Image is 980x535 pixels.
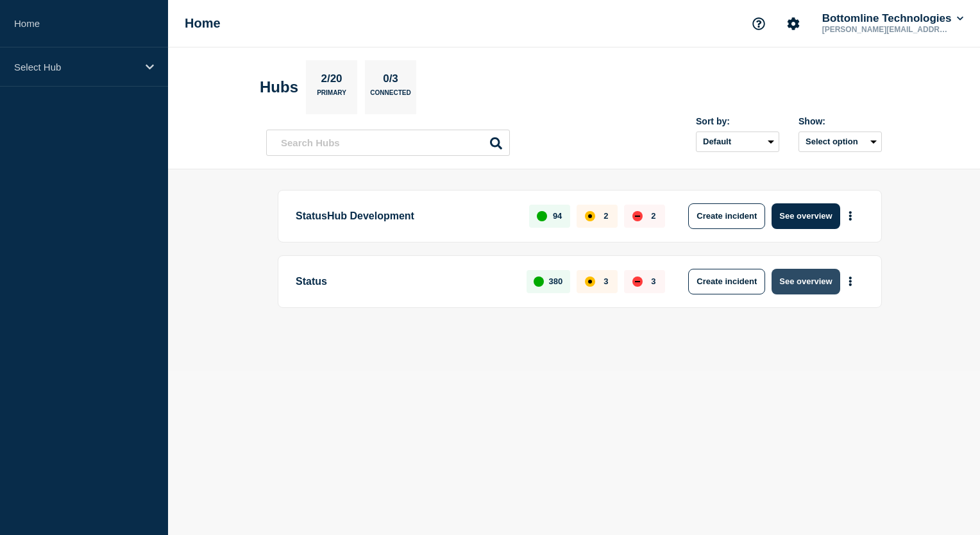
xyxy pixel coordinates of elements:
button: Create incident [688,269,765,294]
div: down [632,276,643,287]
button: More actions [842,204,859,228]
p: 3 [604,276,608,286]
div: up [537,211,547,221]
p: StatusHub Development [296,203,514,229]
button: Account settings [780,10,807,37]
div: down [632,211,643,221]
p: 2/20 [316,72,347,89]
p: 380 [549,276,563,286]
p: 0/3 [378,72,403,89]
p: 94 [553,211,562,221]
h1: Home [185,16,221,31]
input: Search Hubs [266,130,510,156]
p: [PERSON_NAME][EMAIL_ADDRESS][DOMAIN_NAME] [820,25,953,34]
button: See overview [772,203,840,229]
button: More actions [842,269,859,293]
p: 2 [604,211,608,221]
p: 2 [651,211,655,221]
button: Create incident [688,203,765,229]
div: Sort by: [696,116,779,126]
div: Show: [798,116,882,126]
p: Select Hub [14,62,137,72]
div: affected [585,211,595,221]
div: affected [585,276,595,287]
button: Support [745,10,772,37]
div: up [534,276,544,287]
p: Primary [317,89,346,103]
p: Status [296,269,512,294]
button: See overview [772,269,840,294]
p: 3 [651,276,655,286]
select: Sort by [696,132,779,152]
h2: Hubs [260,78,298,96]
p: Connected [370,89,410,103]
button: Select option [798,132,882,152]
button: Bottomline Technologies [820,12,966,25]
